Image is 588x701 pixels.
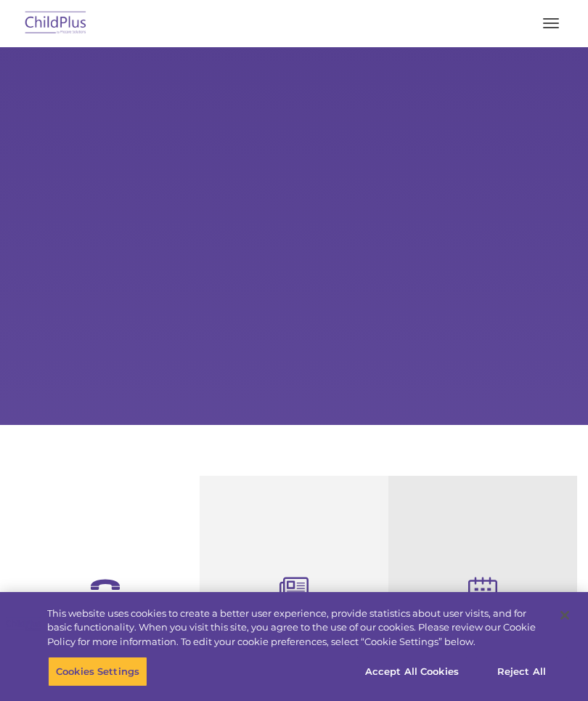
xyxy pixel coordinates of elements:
[22,7,90,41] img: ChildPlus by Procare Solutions
[476,656,567,686] button: Reject All
[47,607,547,649] div: This website uses cookies to create a better user experience, provide statistics about user visit...
[357,656,467,686] button: Accept All Cookies
[549,599,581,631] button: Close
[48,656,147,686] button: Cookies Settings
